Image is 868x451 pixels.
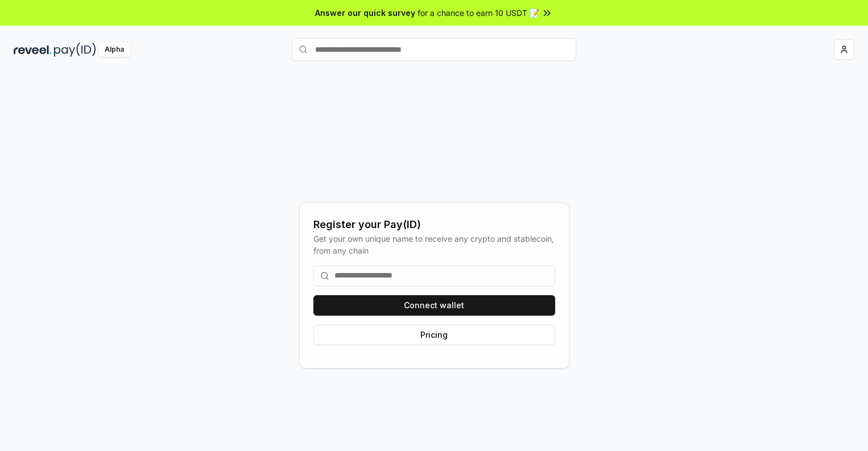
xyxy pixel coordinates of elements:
span: for a chance to earn 10 USDT 📝 [418,7,539,19]
button: Pricing [313,325,555,345]
div: Get your own unique name to receive any crypto and stablecoin, from any chain [313,233,555,256]
div: Register your Pay(ID) [313,217,555,233]
button: Connect wallet [313,295,555,316]
img: pay_id [54,43,96,57]
span: Answer our quick survey [315,7,415,19]
img: reveel_dark [14,43,52,57]
div: Alpha [98,43,130,57]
